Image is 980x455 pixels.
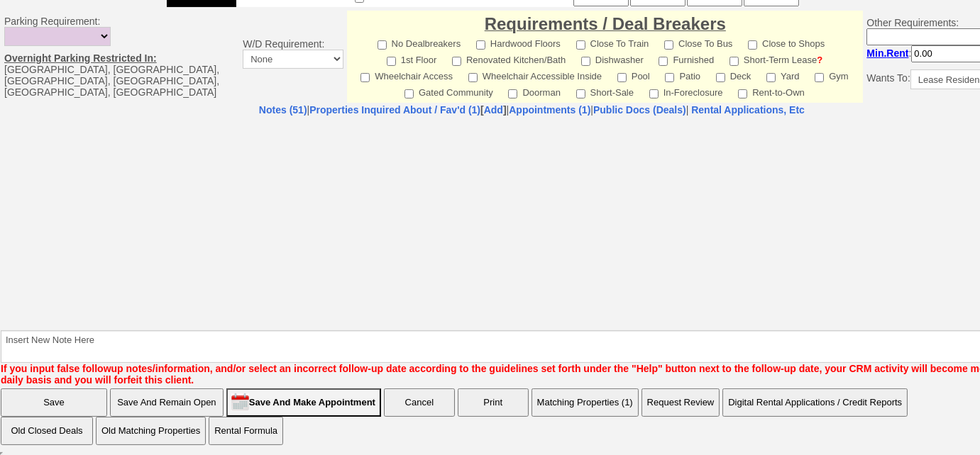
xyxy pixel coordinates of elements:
[458,388,529,417] button: Print
[722,388,908,417] button: Digital Rental Applications / Credit Reports
[815,73,824,82] input: Gym
[716,73,725,82] input: Deck
[259,104,307,116] a: Notes (51)
[387,57,396,66] input: 1st Floor
[476,34,561,50] label: Hardwood Floors
[360,73,370,82] input: Wheelchair Access
[485,14,726,33] font: Requirements / Deal Breakers
[508,89,517,99] input: Doorman
[1,388,107,417] input: Save
[659,57,668,66] input: Furnished
[452,50,566,67] label: Renovated Kitchen/Bath
[716,67,751,83] label: Deck
[664,34,732,50] label: Close To Bus
[738,83,805,99] label: Rent-to-Own
[738,89,747,99] input: Rent-to-Own
[404,89,414,99] input: Gated Community
[649,89,659,99] input: In-Foreclosure
[532,388,639,417] button: Matching Properties (1)
[748,40,757,50] input: Close to Shops
[226,388,381,417] input: Save And Make Appointment
[815,67,848,83] label: Gym
[593,104,686,116] a: Public Docs (Deals)
[378,34,461,50] label: No Dealbreakers
[664,40,673,50] input: Close To Bus
[748,34,825,50] label: Close to Shops
[817,55,822,65] a: ?
[404,83,493,99] label: Gated Community
[468,73,478,82] input: Wheelchair Accessible Inside
[766,73,776,82] input: Yard
[576,89,585,99] input: Short-Sale
[378,40,387,50] input: No Dealbreakers
[642,388,720,417] button: Request Review
[691,104,805,116] nobr: Rental Applications, Etc
[384,388,455,417] button: Cancel
[476,40,485,50] input: Hardwood Floors
[730,57,739,66] input: Short-Term Lease?
[576,40,585,50] input: Close To Train
[309,104,480,116] a: Properties Inquired About / Fav'd (1)
[766,67,800,83] label: Yard
[508,83,560,99] label: Doorman
[110,388,224,417] input: Save And Remain Open
[4,52,157,64] u: Overnight Parking Restricted In:
[309,104,506,116] b: [ ]
[665,67,700,83] label: Patio
[649,83,723,99] label: In-Foreclosure
[360,67,453,83] label: Wheelchair Access
[96,417,206,445] button: Old Matching Properties
[452,57,461,66] input: Renovated Kitchen/Bath
[576,34,649,50] label: Close To Train
[1,11,239,103] td: Parking Requirement: [GEOGRAPHIC_DATA], [GEOGRAPHIC_DATA], [GEOGRAPHIC_DATA], [GEOGRAPHIC_DATA], ...
[659,50,714,67] label: Furnished
[581,50,644,67] label: Dishwasher
[509,104,590,116] a: Appointments (1)
[209,417,283,445] button: Rental Formula
[617,73,627,82] input: Pool
[886,47,908,59] span: Rent
[468,67,602,83] label: Wheelchair Accessible Inside
[730,50,822,67] label: Short-Term Lease
[484,104,503,116] a: Add
[239,11,347,103] td: W/D Requirement:
[617,67,650,83] label: Pool
[387,50,437,67] label: 1st Floor
[1,417,93,445] input: Old Closed Deals
[688,104,805,116] a: Rental Applications, Etc
[581,57,590,66] input: Dishwasher
[576,83,634,99] label: Short-Sale
[866,47,908,59] b: Min.
[665,73,674,82] input: Patio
